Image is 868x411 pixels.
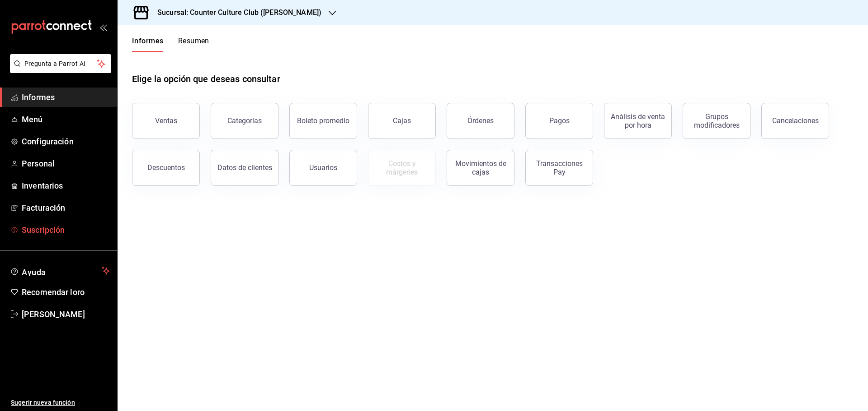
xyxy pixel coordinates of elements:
font: Usuarios [309,163,337,172]
button: Análisis de venta por hora [604,103,672,139]
a: Cajas [368,103,436,139]
font: Análisis de venta por hora [611,112,665,129]
button: Descuentos [132,150,200,186]
button: Órdenes [447,103,514,139]
button: Transacciones Pay [525,150,593,186]
font: Ayuda [22,268,46,277]
font: Elige la opción que deseas consultar [132,74,280,84]
button: Pregunta a Parrot AI [10,54,111,73]
font: Inventarios [22,181,63,190]
font: Sugerir nueva función [11,399,75,406]
font: Informes [22,92,55,102]
font: Descuentos [147,163,185,172]
font: Órdenes [467,116,494,125]
button: Grupos modificadores [683,103,750,139]
font: Configuración [22,137,74,146]
font: Grupos modificadores [694,112,740,129]
font: Pagos [549,116,570,125]
font: Movimientos de cajas [455,159,506,176]
font: Categorías [227,116,262,125]
font: Boleto promedio [297,116,349,125]
a: Pregunta a Parrot AI [6,65,111,75]
font: Suscripción [22,225,65,235]
button: Categorías [211,103,278,139]
button: Movimientos de cajas [447,150,514,186]
button: Ventas [132,103,200,139]
font: Menú [22,115,43,124]
div: pestañas de navegación [132,36,209,52]
font: Ventas [155,116,177,125]
font: Informes [132,37,164,45]
button: Contrata inventarios para ver este informe [368,150,436,186]
button: Datos de clientes [211,150,278,186]
font: Cajas [393,116,411,125]
font: Transacciones Pay [536,159,583,176]
button: Pagos [525,103,593,139]
font: Personal [22,159,55,168]
font: [PERSON_NAME] [22,309,85,319]
font: Pregunta a Parrot AI [24,60,86,67]
font: Resumen [178,37,209,45]
font: Sucursal: Counter Culture Club ([PERSON_NAME]) [157,8,321,17]
font: Datos de clientes [217,163,272,172]
font: Facturación [22,203,65,212]
font: Costos y márgenes [386,159,418,176]
font: Recomendar loro [22,287,85,297]
button: Usuarios [289,150,357,186]
button: abrir_cajón_menú [99,23,107,31]
font: Cancelaciones [772,116,819,125]
button: Boleto promedio [289,103,357,139]
button: Cancelaciones [761,103,829,139]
